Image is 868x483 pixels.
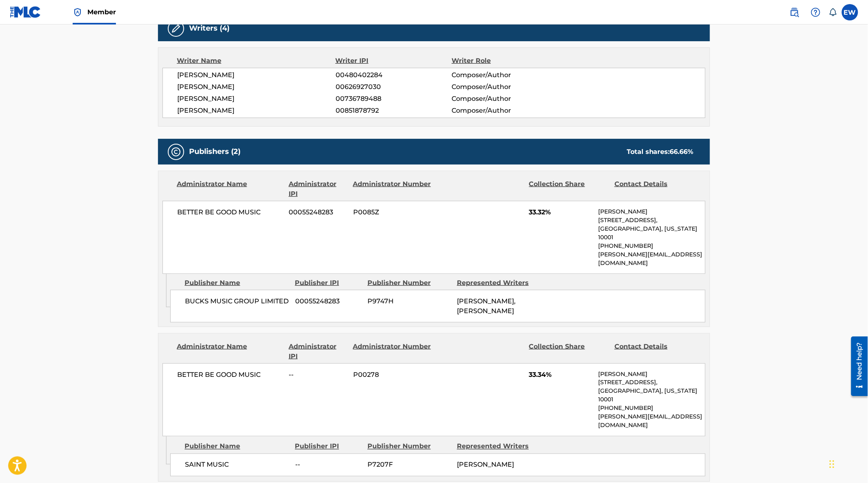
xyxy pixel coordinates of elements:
[185,278,289,288] div: Publisher Name
[367,442,451,452] div: Publisher Number
[73,7,82,17] img: Top Rightsholder
[289,179,347,199] div: Administrator IPI
[336,94,452,104] span: 00736789488
[599,413,705,430] p: [PERSON_NAME][EMAIL_ADDRESS][DOMAIN_NAME]
[336,56,452,66] div: Writer IPI
[670,148,694,156] span: 66.66 %
[295,460,361,470] span: --
[177,370,283,380] span: BETTER BE GOOD MUSIC
[808,4,824,20] div: Help
[452,106,557,116] span: Composer/Author
[452,94,557,104] span: Composer/Author
[457,278,540,288] div: Represented Writers
[599,404,705,413] p: [PHONE_NUMBER]
[177,56,336,66] div: Writer Name
[10,6,41,18] img: MLC Logo
[599,378,705,387] p: [STREET_ADDRESS],
[790,7,799,17] img: search
[599,207,705,216] p: [PERSON_NAME]
[367,460,451,470] span: P7207F
[289,207,347,217] span: 00055248283
[185,460,289,470] span: SAINT MUSIC
[457,297,516,315] span: [PERSON_NAME], [PERSON_NAME]
[336,70,452,80] span: 00480402284
[786,4,803,20] a: Public Search
[367,296,451,306] span: P9747H
[367,278,451,288] div: Publisher Number
[599,225,705,242] p: [GEOGRAPHIC_DATA], [US_STATE] 10001
[599,242,705,250] p: [PHONE_NUMBER]
[353,342,432,361] div: Administrator Number
[452,82,557,92] span: Composer/Author
[177,106,336,116] span: [PERSON_NAME]
[336,82,452,92] span: 00626927030
[829,8,837,16] div: Notifications
[353,207,432,217] span: P0085Z
[529,370,592,380] span: 33.34%
[827,444,868,483] iframe: Chat Widget
[87,7,116,17] span: Member
[295,442,361,452] div: Publisher IPI
[457,442,540,452] div: Represented Writers
[627,147,694,157] div: Total shares:
[830,452,835,476] div: Drag
[529,179,608,199] div: Collection Share
[529,342,608,361] div: Collection Share
[845,334,868,399] iframe: Resource Center
[171,24,181,33] img: Writers
[457,461,514,469] span: [PERSON_NAME]
[842,4,858,20] div: User Menu
[353,179,432,199] div: Administrator Number
[295,296,361,306] span: 00055248283
[811,7,821,17] img: help
[177,82,336,92] span: [PERSON_NAME]
[599,216,705,225] p: [STREET_ADDRESS],
[599,250,705,267] p: [PERSON_NAME][EMAIL_ADDRESS][DOMAIN_NAME]
[177,179,283,199] div: Administrator Name
[177,342,283,361] div: Administrator Name
[353,370,432,380] span: P00278
[189,147,240,156] h5: Publishers (2)
[599,370,705,378] p: [PERSON_NAME]
[171,147,181,157] img: Publishers
[614,342,694,361] div: Contact Details
[599,387,705,404] p: [GEOGRAPHIC_DATA], [US_STATE] 10001
[289,342,347,361] div: Administrator IPI
[189,24,229,33] h5: Writers (4)
[185,296,289,306] span: BUCKS MUSIC GROUP LIMITED
[295,278,361,288] div: Publisher IPI
[614,179,694,199] div: Contact Details
[177,70,336,80] span: [PERSON_NAME]
[177,94,336,104] span: [PERSON_NAME]
[452,70,557,80] span: Composer/Author
[529,207,592,217] span: 33.32%
[177,207,283,217] span: BETTER BE GOOD MUSIC
[336,106,452,116] span: 00851878792
[452,56,557,66] div: Writer Role
[185,442,289,452] div: Publisher Name
[289,370,347,380] span: --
